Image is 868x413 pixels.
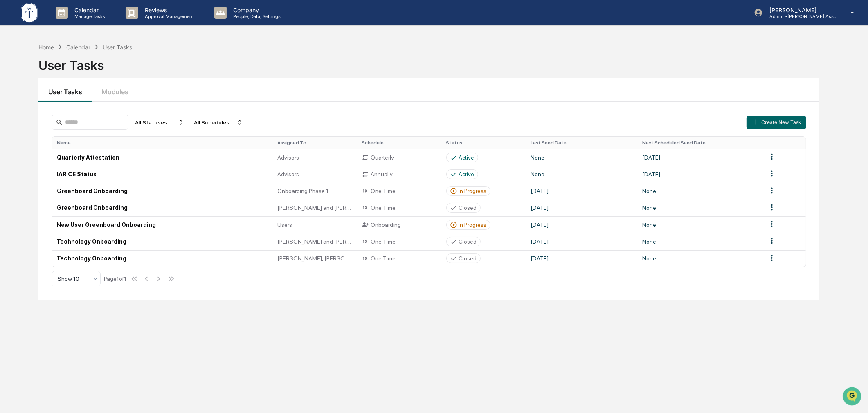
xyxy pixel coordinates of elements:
[362,154,436,161] div: Quarterly
[52,137,272,149] th: Name
[92,78,138,102] button: Modules
[67,145,101,153] span: Attestations
[138,13,198,19] p: Approval Management
[747,116,806,129] button: Create New Task
[52,250,272,267] td: Technology Onboarding
[459,255,477,262] div: Closed
[637,200,762,216] td: None
[362,187,436,195] div: One Time
[637,166,762,182] td: [DATE]
[227,7,285,13] p: Company
[66,44,90,51] div: Calendar
[277,188,328,194] span: Onboarding Phase 1
[5,142,56,156] a: 🖐️Preclearance
[637,233,762,250] td: None
[526,200,637,216] td: [DATE]
[637,183,762,200] td: None
[526,149,637,166] td: None
[81,180,99,187] span: Pylon
[362,171,436,178] div: Annually
[16,160,52,169] span: Data Lookup
[139,65,149,75] button: Start new chat
[104,275,126,282] div: Page 1 of 1
[526,137,637,149] th: Last Send Date
[459,171,474,178] div: Active
[277,238,352,245] span: [PERSON_NAME] and [PERSON_NAME] Onboarding
[8,103,21,116] img: Cameron Burns
[59,146,66,152] div: 🗄️
[459,204,477,211] div: Closed
[637,149,762,166] td: [DATE]
[52,149,272,166] td: Quarterly Attestation
[227,13,285,19] p: People, Data, Settings
[68,7,109,13] p: Calendar
[52,200,272,216] td: Greenboard Onboarding
[763,13,839,19] p: Admin • [PERSON_NAME] Asset Management LLC
[277,255,352,262] span: [PERSON_NAME], [PERSON_NAME], [PERSON_NAME] Onboard
[16,111,23,118] img: 1746055101610-c473b297-6a78-478c-a979-82029cc54cd1
[526,233,637,250] td: [DATE]
[28,71,103,77] div: We're available if you need us!
[68,111,71,118] span: •
[8,161,15,168] div: 🔎
[68,13,109,19] p: Manage Tasks
[5,157,55,172] a: 🔎Data Lookup
[52,183,272,200] td: Greenboard Onboarding
[132,116,187,129] div: All Statuses
[138,7,198,13] p: Reviews
[191,116,246,129] div: All Schedules
[103,44,132,51] div: User Tasks
[277,204,352,211] span: [PERSON_NAME] and [PERSON_NAME] Onboarding
[526,216,637,233] td: [DATE]
[459,222,487,228] div: In Progress
[362,238,436,245] div: One Time
[526,183,637,200] td: [DATE]
[459,238,477,245] div: Closed
[127,89,149,99] button: See all
[526,250,637,267] td: [DATE]
[8,62,23,77] img: 1746055101610-c473b297-6a78-478c-a979-82029cc54cd1
[842,386,864,408] iframe: Open customer support
[8,17,149,30] p: How can we help?
[38,78,92,102] button: User Tasks
[459,154,474,161] div: Active
[25,111,66,118] span: [PERSON_NAME]
[52,233,272,250] td: Technology Onboarding
[526,166,637,182] td: None
[272,137,357,149] th: Assigned To
[362,204,436,211] div: One Time
[277,222,292,228] span: Users
[277,154,299,161] span: Advisors
[637,137,762,149] th: Next Scheduled Send Date
[72,111,89,118] span: [DATE]
[357,137,441,149] th: Schedule
[362,221,436,229] div: Onboarding
[38,51,820,73] div: User Tasks
[459,188,487,194] div: In Progress
[763,7,839,13] p: [PERSON_NAME]
[52,166,272,182] td: IAR CE Status
[637,216,762,233] td: None
[58,180,99,187] a: Powered byPylon
[28,62,134,71] div: Start new chat
[362,255,436,262] div: One Time
[8,146,15,152] div: 🖐️
[52,216,272,233] td: New User Greenboard Onboarding
[20,2,39,24] img: logo
[441,137,526,149] th: Status
[8,91,55,97] div: Past conversations
[637,250,762,267] td: None
[56,142,105,156] a: 🗄️Attestations
[277,171,299,178] span: Advisors
[38,44,54,51] div: Home
[16,145,53,153] span: Preclearance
